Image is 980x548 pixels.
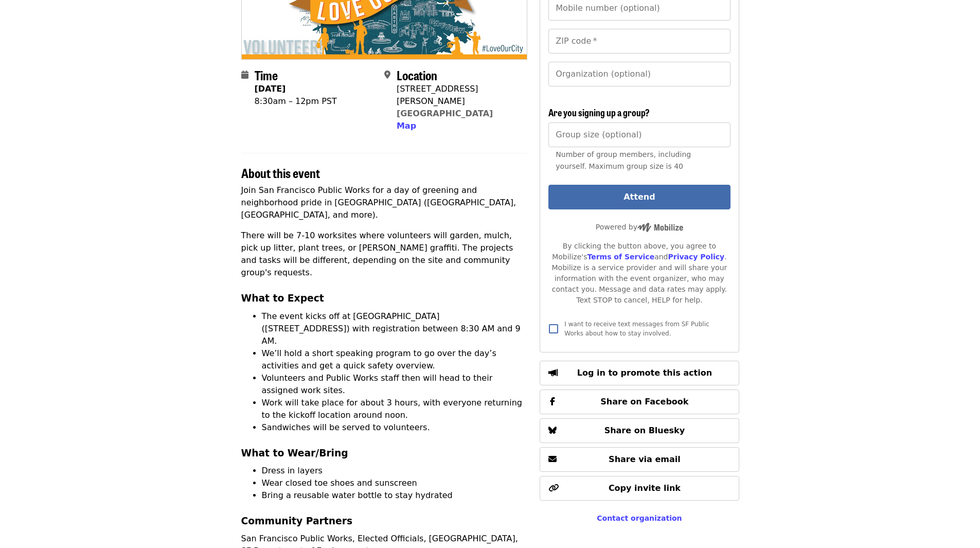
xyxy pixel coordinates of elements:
[241,229,528,279] p: There will be 7-10 worksites where volunteers will garden, mulch, pick up litter, plant trees, or...
[609,483,681,493] span: Copy invite link
[262,477,528,489] li: Wear closed toe shoes and sunscreen
[397,109,493,118] a: [GEOGRAPHIC_DATA]
[540,390,739,414] button: Share on Facebook
[241,184,528,221] p: Join San Francisco Public Works for a day of greening and neighborhood pride in [GEOGRAPHIC_DATA]...
[255,66,278,84] span: Time
[556,150,691,170] span: Number of group members, including yourself. Maximum group size is 40
[255,84,286,94] strong: [DATE]
[577,368,712,378] span: Log in to promote this action
[262,421,528,434] li: Sandwiches will be served to volunteers.
[668,253,724,261] a: Privacy Policy
[540,361,739,385] button: Log in to promote this action
[540,476,739,501] button: Copy invite link
[384,70,390,80] i: map-marker-alt icon
[548,241,730,306] div: By clicking the button above, you agree to Mobilize's and . Mobilize is a service provider and wi...
[548,122,730,147] input: [object Object]
[587,253,654,261] a: Terms of Service
[397,120,416,132] button: Map
[397,83,519,108] div: [STREET_ADDRESS][PERSON_NAME]
[597,514,682,522] a: Contact organization
[241,164,320,182] span: About this event
[241,70,248,80] i: calendar icon
[548,29,730,54] input: ZIP code
[262,310,528,347] li: The event kicks off at [GEOGRAPHIC_DATA] ([STREET_ADDRESS]) with registration between 8:30 AM and...
[564,321,709,337] span: I want to receive text messages from SF Public Works about how to stay involved.
[262,397,528,421] li: Work will take place for about 3 hours, with everyone returning to the kickoff location around noon.
[241,291,528,306] h3: What to Expect
[600,397,688,406] span: Share on Facebook
[262,372,528,397] li: Volunteers and Public Works staff then will head to their assigned work sites.
[262,347,528,372] li: We’ll hold a short speaking program to go over the day’s activities and get a quick safety overview.
[540,418,739,443] button: Share on Bluesky
[596,223,683,231] span: Powered by
[548,62,730,86] input: Organization (optional)
[397,121,416,131] span: Map
[548,185,730,209] button: Attend
[262,489,528,502] li: Bring a reusable water bottle to stay hydrated
[548,105,650,119] span: Are you signing up a group?
[241,514,528,528] h3: Community Partners
[540,447,739,472] button: Share via email
[241,446,528,461] h3: What to Wear/Bring
[255,95,337,108] div: 8:30am – 12pm PST
[397,66,437,84] span: Location
[637,223,683,232] img: Powered by Mobilize
[604,426,685,435] span: Share on Bluesky
[262,465,528,477] li: Dress in layers
[609,454,681,464] span: Share via email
